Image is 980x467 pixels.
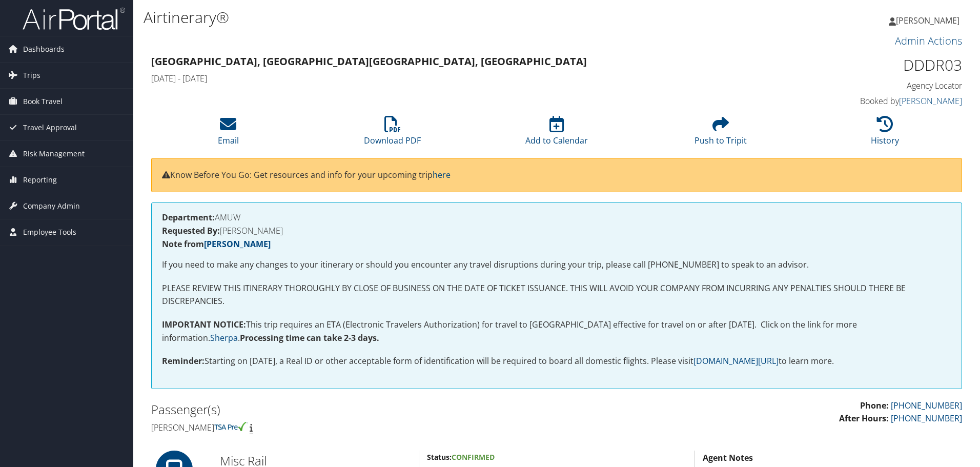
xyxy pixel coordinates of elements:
[162,213,951,221] h4: AMUW
[23,167,57,193] span: Reporting
[218,121,239,146] a: Email
[162,238,271,250] strong: Note from
[871,121,899,146] a: History
[23,89,63,114] span: Book Travel
[162,212,215,223] strong: Department:
[162,227,951,235] h4: [PERSON_NAME]
[162,355,951,368] p: Starting on [DATE], a Real ID or other acceptable form of identification will be required to boar...
[860,400,889,411] strong: Phone:
[23,141,85,167] span: Risk Management
[23,36,65,62] span: Dashboards
[703,452,753,463] strong: Agent Notes
[889,5,970,36] a: [PERSON_NAME]
[162,319,246,330] strong: IMPORTANT NOTICE:
[427,452,452,462] strong: Status:
[162,169,951,182] p: Know Before You Go: Get resources and info for your upcoming trip
[214,422,248,431] img: tsa-precheck.png
[162,258,951,272] p: If you need to make any changes to your itinerary or should you encounter any travel disruptions ...
[210,332,238,343] a: Sherpa
[151,54,587,68] strong: [GEOGRAPHIC_DATA], [GEOGRAPHIC_DATA] [GEOGRAPHIC_DATA], [GEOGRAPHIC_DATA]
[695,121,747,146] a: Push to Tripit
[452,452,495,462] span: Confirmed
[891,400,962,411] a: [PHONE_NUMBER]
[899,95,962,107] a: [PERSON_NAME]
[525,121,588,146] a: Add to Calendar
[23,219,76,245] span: Employee Tools
[162,282,951,308] p: PLEASE REVIEW THIS ITINERARY THOROUGHLY BY CLOSE OF BUSINESS ON THE DATE OF TICKET ISSUANCE. THIS...
[151,422,549,433] h4: [PERSON_NAME]
[839,413,889,424] strong: After Hours:
[771,95,962,107] h4: Booked by
[162,225,220,236] strong: Requested By:
[23,193,80,219] span: Company Admin
[162,355,205,367] strong: Reminder:
[23,7,125,31] img: airportal-logo.png
[23,63,40,88] span: Trips
[23,115,77,140] span: Travel Approval
[240,332,379,343] strong: Processing time can take 2-3 days.
[364,121,421,146] a: Download PDF
[204,238,271,250] a: [PERSON_NAME]
[896,15,959,26] span: [PERSON_NAME]
[144,7,695,28] h1: Airtinerary®
[771,80,962,91] h4: Agency Locator
[162,318,951,344] p: This trip requires an ETA (Electronic Travelers Authorization) for travel to [GEOGRAPHIC_DATA] ef...
[891,413,962,424] a: [PHONE_NUMBER]
[895,34,962,48] a: Admin Actions
[151,73,756,84] h4: [DATE] - [DATE]
[771,54,962,76] h1: DDDR03
[151,401,549,418] h2: Passenger(s)
[433,169,451,180] a: here
[693,355,779,367] a: [DOMAIN_NAME][URL]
